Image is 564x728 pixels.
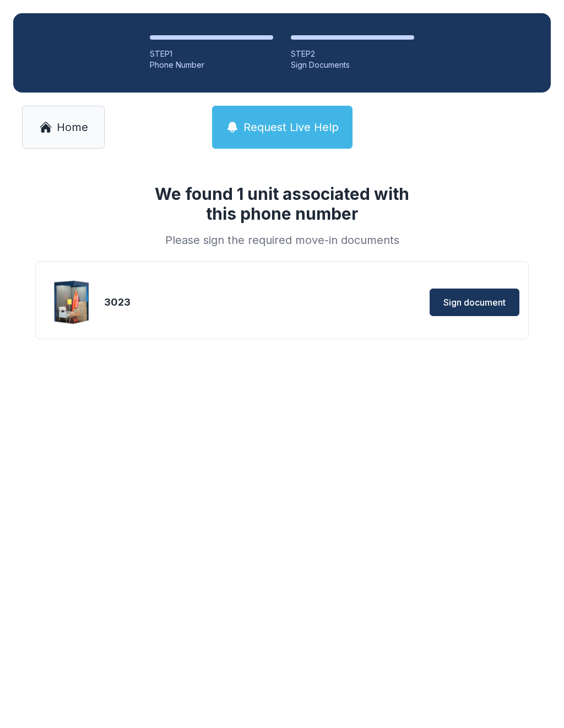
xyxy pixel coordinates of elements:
div: Sign Documents [291,59,414,70]
span: Home [57,119,88,135]
span: Request Live Help [243,119,339,135]
div: STEP 1 [150,48,273,59]
div: STEP 2 [291,48,414,59]
span: Sign document [443,296,506,309]
div: Please sign the required move-in documents [141,232,423,248]
h1: We found 1 unit associated with this phone number [141,184,423,224]
div: Phone Number [150,59,273,70]
div: 3023 [104,295,322,310]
